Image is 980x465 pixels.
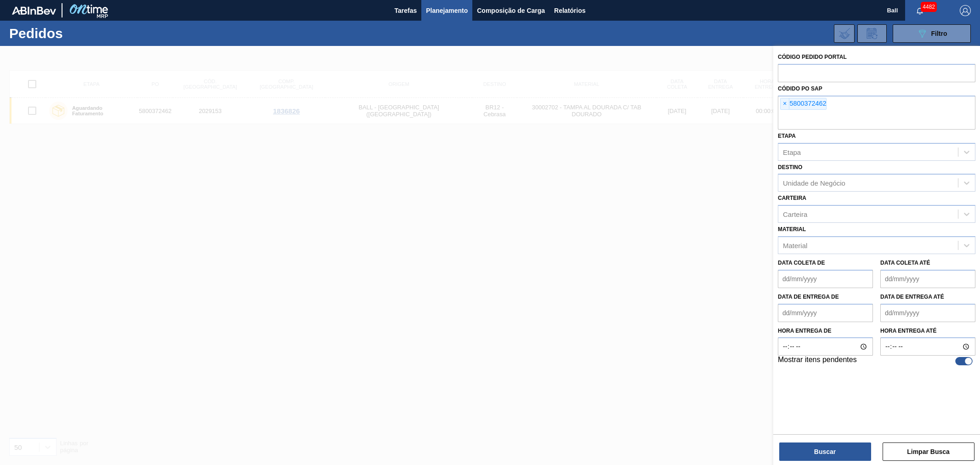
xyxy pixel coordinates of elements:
[778,226,806,232] label: Material
[394,5,417,16] span: Tarefas
[880,260,930,266] label: Data coleta até
[426,5,468,16] span: Planejamento
[554,5,585,16] span: Relatórios
[834,24,855,43] div: Importar Negociações dos Pedidos
[778,270,873,288] input: dd/mm/yyyy
[960,5,971,16] img: Logout
[9,28,149,39] h1: Pedidos
[931,30,947,37] span: Filtro
[778,164,802,170] label: Destino
[778,304,873,322] input: dd/mm/yyyy
[778,294,839,300] label: Data de Entrega de
[778,133,796,139] label: Etapa
[780,98,827,110] div: 5800372462
[778,195,806,201] label: Carteira
[880,270,975,288] input: dd/mm/yyyy
[893,24,971,43] button: Filtro
[477,5,545,16] span: Composição de Carga
[880,304,975,322] input: dd/mm/yyyy
[921,2,937,12] span: 4482
[783,179,845,187] div: Unidade de Negócio
[778,85,822,92] label: Códido PO SAP
[778,260,825,266] label: Data coleta de
[778,54,847,60] label: Código Pedido Portal
[781,98,789,109] span: ×
[857,24,887,43] div: Solicitação de Revisão de Pedidos
[783,210,807,218] div: Carteira
[905,4,935,17] button: Notificações
[880,294,944,300] label: Data de Entrega até
[778,356,857,367] label: Mostrar itens pendentes
[778,324,873,338] label: Hora entrega de
[783,148,801,156] div: Etapa
[783,241,807,249] div: Material
[12,6,56,15] img: TNhmsLtSVTkK8tSr43FrP2fwEKptu5GPRR3wAAAABJRU5ErkJggg==
[880,324,975,338] label: Hora entrega até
